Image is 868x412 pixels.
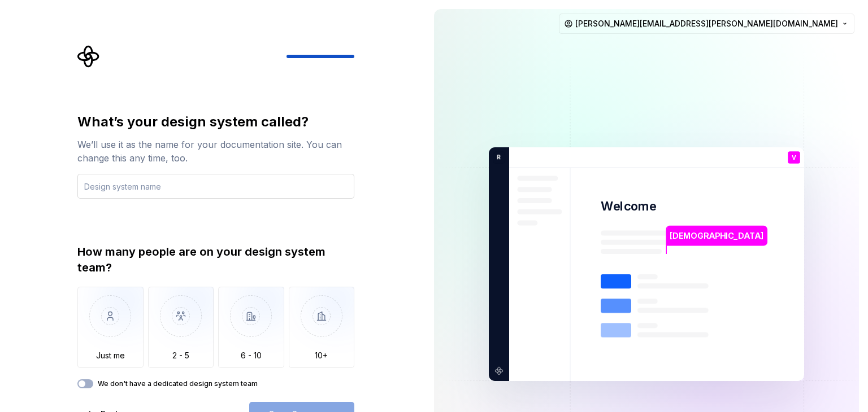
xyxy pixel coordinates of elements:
[98,379,258,388] label: We don't have a dedicated design system team
[77,45,100,68] svg: Supernova Logo
[601,198,656,214] p: Welcome
[77,244,354,275] div: How many people are on your design system team?
[77,138,354,165] div: We’ll use it as the name for your documentation site. You can change this any time, too.
[559,14,854,34] button: [PERSON_NAME][EMAIL_ADDRESS][PERSON_NAME][DOMAIN_NAME]
[670,230,763,242] p: [DEMOGRAPHIC_DATA]
[77,113,354,131] div: What’s your design system called?
[575,18,838,29] span: [PERSON_NAME][EMAIL_ADDRESS][PERSON_NAME][DOMAIN_NAME]
[77,174,354,199] input: Design system name
[493,152,501,163] p: R
[792,155,796,161] p: V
